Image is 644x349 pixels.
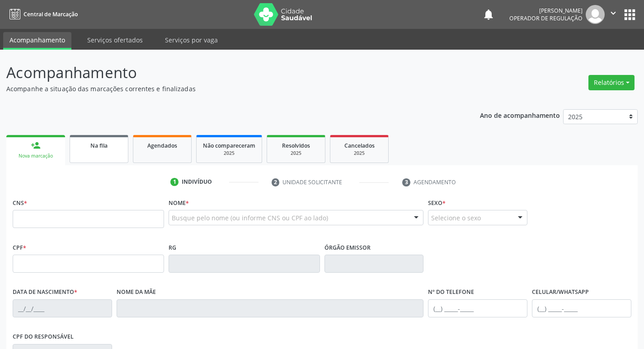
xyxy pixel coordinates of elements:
[428,299,527,317] input: (__) _____-_____
[428,285,474,299] label: Nº do Telefone
[6,61,448,84] p: Acompanhamento
[3,32,71,50] a: Acompanhamento
[482,8,495,21] button: notifications
[13,330,74,344] label: CPF do responsável
[6,84,448,93] p: Acompanhe a situação das marcações correntes e finalizadas
[586,5,605,24] img: img
[203,150,255,157] div: 2025
[431,213,481,223] span: Selecione o sexo
[24,10,78,18] span: Central de Marcação
[13,285,77,299] label: Data de nascimento
[273,150,319,157] div: 2025
[159,32,224,48] a: Serviços por vaga
[13,153,59,159] div: Nova marcação
[337,150,382,157] div: 2025
[170,178,179,186] div: 1
[182,178,212,186] div: Indivíduo
[13,241,26,255] label: CPF
[203,142,255,149] span: Não compareceram
[31,140,41,150] div: person_add
[622,7,638,23] button: apps
[147,142,177,149] span: Agendados
[324,241,371,255] label: Órgão emissor
[428,196,446,210] label: Sexo
[480,109,560,121] p: Ano de acompanhamento
[509,7,583,14] div: [PERSON_NAME]
[81,32,149,48] a: Serviços ofertados
[282,142,310,149] span: Resolvidos
[172,213,328,223] span: Busque pelo nome (ou informe CNS ou CPF ao lado)
[532,299,631,317] input: (__) _____-_____
[13,196,27,210] label: CNS
[169,196,189,210] label: Nome
[13,299,112,317] input: __/__/____
[117,285,156,299] label: Nome da mãe
[169,241,176,255] label: RG
[532,285,589,299] label: Celular/WhatsApp
[90,142,108,149] span: Na fila
[588,75,635,90] button: Relatórios
[608,8,618,18] i: 
[605,5,622,24] button: 
[344,142,375,149] span: Cancelados
[6,7,78,22] a: Central de Marcação
[509,14,583,22] span: Operador de regulação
